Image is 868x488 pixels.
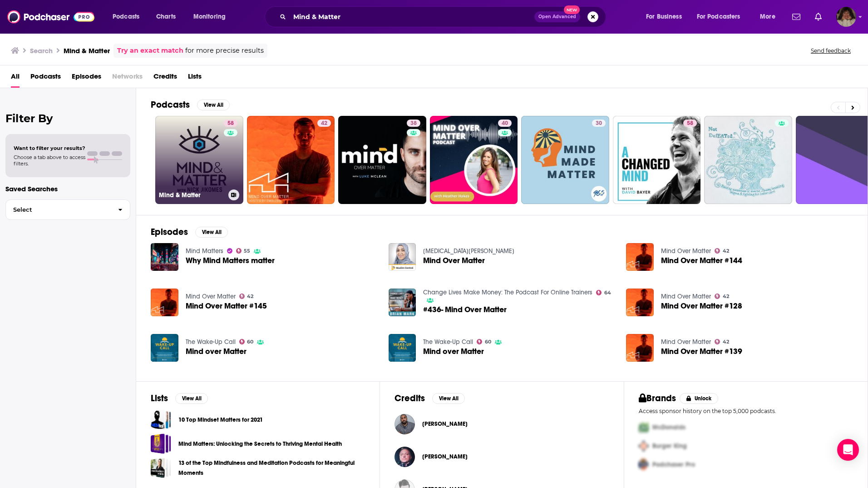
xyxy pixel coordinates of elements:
img: Mind Over Matter [389,243,416,271]
a: 42 [317,120,331,127]
h2: Podcasts [151,99,190,110]
a: 13 of the Top Mindfulness and Meditation Podcasts for Meaningful Moments [178,458,365,478]
a: 10 Top Mindset Matters for 2021 [151,409,171,430]
a: Change Lives Make Money: The Podcast For Online Trainers [423,289,592,296]
a: EpisodesView All [151,226,228,238]
button: View All [195,227,228,238]
span: 64 [604,291,611,295]
button: Send feedback [808,47,853,55]
img: First Pro Logo [635,418,652,437]
button: Show profile menu [836,7,856,27]
a: John Urschel [422,420,468,428]
a: Mind Matters: Unlocking the Secrets to Thriving Mental Health [151,433,171,454]
h3: Mind & Matter [64,46,110,55]
a: Mind over Matter [423,348,484,355]
img: Mind Over Matter #145 [151,289,178,316]
span: 40 [502,119,508,128]
span: McDonalds [652,423,686,431]
button: open menu [187,10,237,24]
a: 40 [430,116,518,204]
span: For Podcasters [697,10,740,23]
h2: Brands [639,393,676,404]
a: John Urschel [395,414,415,434]
a: Show notifications dropdown [789,9,804,25]
input: Search podcasts, credits, & more... [290,10,534,24]
a: Credits [153,69,177,88]
span: 60 [485,340,491,344]
a: 42 [715,339,729,344]
a: Mind Over Matter [661,338,711,346]
button: View All [432,393,465,404]
a: 13 of the Top Mindfulness and Meditation Podcasts for Meaningful Moments [151,458,171,478]
a: Show notifications dropdown [811,9,825,25]
div: Search podcasts, credits, & more... [273,6,615,27]
button: open menu [754,10,787,24]
button: View All [197,100,230,110]
a: Lists [188,69,202,88]
a: Mind Over Matter [186,293,236,300]
a: Mind Matters [186,247,223,255]
span: 60 [247,340,253,344]
span: Mind Over Matter #139 [661,348,742,355]
a: Mind Over Matter [661,247,711,255]
span: Charts [156,10,176,23]
a: 64 [596,290,611,295]
a: All [11,69,20,88]
a: Why Mind Matters matter [186,257,275,264]
a: #436- Mind Over Matter [389,289,416,316]
a: Mind Matters: Unlocking the Secrets to Thriving Mental Health [178,439,342,449]
a: PodcastsView All [151,99,230,110]
a: Episodes [72,69,101,88]
a: #436- Mind Over Matter [423,306,507,314]
a: 58 [224,120,237,127]
span: 42 [723,249,729,253]
button: open menu [691,10,754,24]
span: 55 [244,249,250,253]
a: Mind Over Matter [661,293,711,300]
a: Mind Over Matter #144 [626,243,654,271]
div: Open Intercom Messenger [837,439,859,461]
span: Mind Over Matter [423,257,485,264]
span: For Business [646,10,682,23]
span: 58 [227,119,234,128]
button: Unlock [680,393,718,404]
span: 42 [321,119,327,128]
span: for more precise results [185,45,264,56]
a: 30 [592,120,606,127]
a: 58 [683,120,697,127]
button: open menu [106,10,151,24]
h2: Lists [151,393,168,404]
img: Podchaser - Follow, Share and Rate Podcasts [7,8,94,25]
img: Mind over Matter [151,334,178,362]
a: ListsView All [151,393,208,404]
a: The Wake-Up Call [423,338,473,346]
a: Mind over Matter [389,334,416,362]
span: Select [6,207,111,213]
a: Mind Over Matter #139 [626,334,654,362]
a: George Reynolds [422,453,468,460]
p: Access sponsor history on the top 5,000 podcasts. [639,408,853,414]
a: 40 [498,120,512,127]
a: Mind Over Matter #145 [186,302,267,310]
a: 30 [521,116,609,204]
a: Mind over Matter [186,348,247,355]
button: George ReynoldsGeorge Reynolds [395,442,609,471]
a: 58 [613,116,701,204]
span: 30 [596,119,602,128]
span: Podcasts [113,10,139,23]
a: 10 Top Mindset Matters for 2021 [178,415,263,425]
h2: Episodes [151,226,188,238]
span: 42 [723,340,729,344]
img: George Reynolds [395,447,415,467]
a: Mind Over Matter #144 [661,257,742,264]
button: Select [5,199,130,220]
